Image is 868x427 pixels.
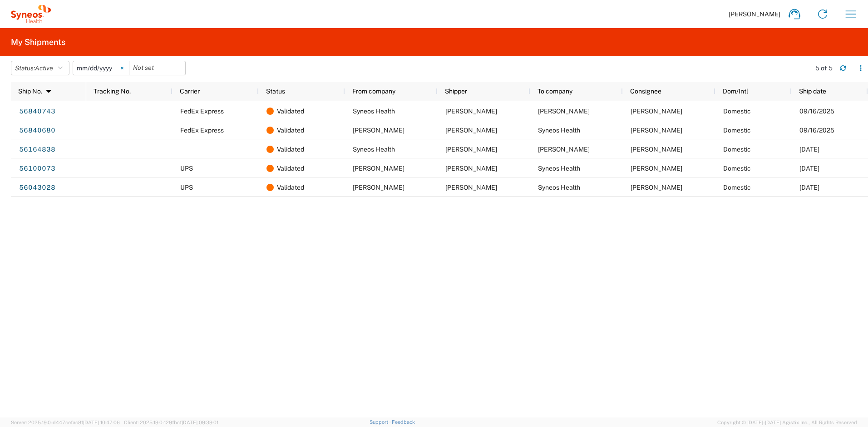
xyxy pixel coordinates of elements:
span: Validated [277,178,304,197]
span: [PERSON_NAME] [729,10,780,18]
span: Tracking No. [94,88,131,95]
span: Amy Fuhrman [445,127,497,134]
span: Validated [277,121,304,140]
span: Syneos Health [538,165,580,172]
span: Amy Fuhrman [353,127,404,134]
span: Carrier [180,88,200,95]
span: Consignee [630,88,661,95]
span: Corinn Gurak [353,165,404,172]
span: Validated [277,102,304,121]
span: Active [35,64,53,72]
span: Alexia Jackson [445,184,497,191]
span: UPS [180,165,193,172]
span: Corinn Gurak [445,165,497,172]
span: Ayman Abboud [631,184,682,191]
span: Melanie Watson [631,146,682,153]
a: 56840743 [19,104,56,119]
span: Domestic [723,127,751,134]
span: Dom/Intl [723,88,748,95]
span: Copyright © [DATE]-[DATE] Agistix Inc., All Rights Reserved [717,418,857,427]
span: 09/16/2025 [799,127,834,134]
span: Domestic [723,184,751,191]
span: Ayman Abboud [631,127,682,134]
a: 56100073 [19,162,56,176]
span: Shipper [445,88,467,95]
span: Ayman Abboud [445,108,497,115]
span: [DATE] 10:47:06 [83,420,120,425]
a: Feedback [392,419,415,425]
span: From company [352,88,395,95]
span: Client: 2025.19.0-129fbcf [124,420,218,425]
span: 06/27/2025 [799,184,819,191]
span: Ayman Abboud [445,146,497,153]
span: Ship date [799,88,826,95]
span: [DATE] 09:39:01 [182,420,218,425]
a: 56164838 [19,142,56,157]
span: Syneos Health [353,146,395,153]
span: Server: 2025.19.0-d447cefac8f [11,420,120,425]
span: 07/11/2025 [799,146,819,153]
button: Status:Active [11,61,69,75]
span: Validated [277,140,304,159]
span: 09/16/2025 [799,108,834,115]
span: FedEx Express [180,108,224,115]
span: Ship No. [18,88,42,95]
span: 07/03/2025 [799,165,819,172]
div: 5 of 5 [815,64,833,72]
span: Syneos Health [538,184,580,191]
a: Support [370,419,392,425]
span: Domestic [723,108,751,115]
a: 56043028 [19,181,56,195]
span: UPS [180,184,193,191]
span: Syneos Health [353,108,395,115]
span: Melanie Watson [538,146,590,153]
span: Ayman Abboud [631,165,682,172]
span: Status [266,88,285,95]
span: FedEx Express [180,127,224,134]
span: Validated [277,159,304,178]
span: Amy Fuhrman [538,108,590,115]
span: Amy Fuhrman [631,108,682,115]
span: Alexia Jackson [353,184,404,191]
span: Syneos Health [538,127,580,134]
span: Domestic [723,165,751,172]
input: Not set [73,61,129,75]
h2: My Shipments [11,37,65,48]
span: To company [538,88,572,95]
span: Domestic [723,146,751,153]
a: 56840680 [19,123,56,138]
input: Not set [129,61,185,75]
